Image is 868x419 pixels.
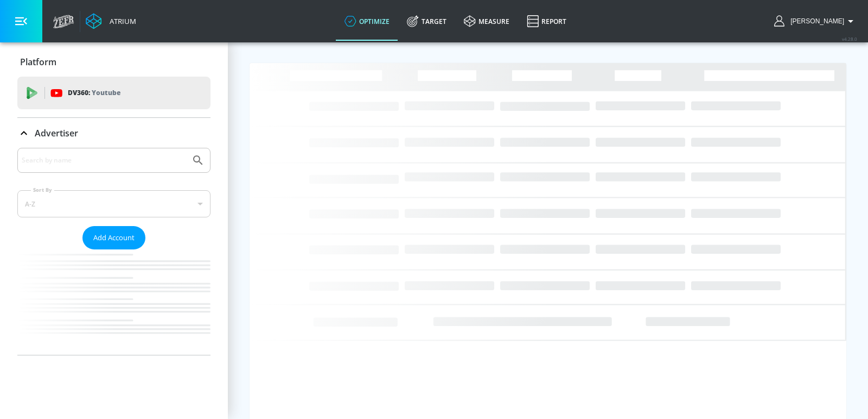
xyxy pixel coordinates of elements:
[336,2,398,41] a: optimize
[35,127,78,139] p: Advertiser
[68,87,120,99] p: DV360:
[92,87,120,98] p: Youtube
[93,232,135,244] span: Add Account
[398,2,455,41] a: Target
[842,36,857,42] span: v 4.28.0
[31,186,54,193] label: Sort By
[17,47,210,77] div: Platform
[774,15,857,28] button: [PERSON_NAME]
[518,2,575,41] a: Report
[17,148,210,355] div: Advertiser
[86,13,136,29] a: Atrium
[105,16,136,26] div: Atrium
[20,56,56,68] p: Platform
[82,226,145,249] button: Add Account
[455,2,518,41] a: measure
[17,77,210,109] div: DV360: Youtube
[17,190,210,217] div: A-Z
[17,118,210,148] div: Advertiser
[17,249,210,355] nav: list of Advertiser
[786,17,844,25] span: login as: eugenia.kim@zefr.com
[22,153,186,167] input: Search by name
